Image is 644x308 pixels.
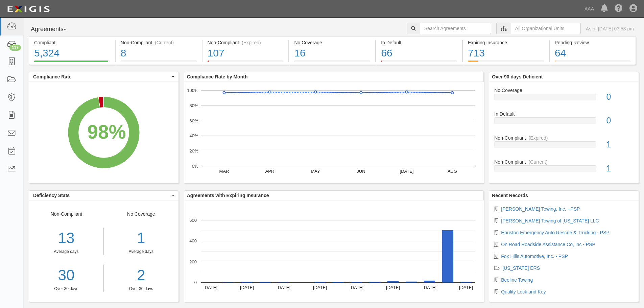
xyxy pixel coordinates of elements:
[550,61,636,66] a: Pending Review64
[192,164,198,169] text: 0%
[555,46,630,61] div: 64
[555,39,630,46] div: Pending Review
[601,163,639,175] div: 1
[189,103,198,108] text: 80%
[448,169,457,174] text: AUG
[29,23,79,36] button: Agreements
[29,72,178,81] button: Compliance Rate
[202,61,289,66] a: Non-Compliant(Expired)107
[489,87,639,94] div: No Coverage
[109,286,173,292] div: Over 30 days
[386,285,400,290] text: [DATE]
[511,23,581,34] input: All Organizational Units
[208,39,284,46] div: Non-Compliant (Expired)
[29,265,103,286] a: 30
[242,39,261,46] div: (Expired)
[313,285,327,290] text: [DATE]
[189,148,198,153] text: 20%
[194,280,197,285] text: 0
[381,46,457,61] div: 66
[189,118,198,123] text: 60%
[208,46,284,61] div: 107
[9,45,21,51] div: 117
[489,159,639,165] div: Non-Compliant
[376,61,462,66] a: In Default66
[489,111,639,117] div: In Default
[494,135,634,159] a: Non-Compliant(Expired)1
[29,286,103,292] div: Over 30 days
[601,115,639,127] div: 0
[294,46,370,61] div: 16
[311,169,320,174] text: MAY
[155,39,174,46] div: (Current)
[5,3,52,15] img: logo-5460c22ac91f19d4615b14bd174203de0afe785f0fc80cf4dbbc73dc1793850b.png
[189,133,198,138] text: 40%
[104,211,178,292] div: No Coverage
[489,135,639,141] div: Non-Compliant
[601,91,639,103] div: 0
[423,285,436,290] text: [DATE]
[492,193,528,198] b: Recent Records
[294,39,370,46] div: No Coverage
[29,82,178,183] svg: A chart.
[204,285,217,290] text: [DATE]
[121,39,197,46] div: Non-Compliant (Current)
[494,87,634,111] a: No Coverage0
[109,265,173,286] a: 2
[529,135,548,141] div: (Expired)
[34,39,110,46] div: Compliant
[468,46,544,61] div: 713
[184,200,484,302] svg: A chart.
[121,46,197,61] div: 8
[459,285,473,290] text: [DATE]
[581,2,597,16] a: AAA
[357,169,365,174] text: JUN
[468,39,544,46] div: Expiring Insurance
[501,289,546,294] a: Quality Lock and Key
[29,61,115,66] a: Compliant5,324
[240,285,254,290] text: [DATE]
[492,74,543,79] b: Over 90 days Deficient
[29,228,103,249] div: 13
[501,218,599,223] a: [PERSON_NAME] Towing of [US_STATE] LLC
[494,159,634,177] a: Non-Compliant(Current)1
[277,285,290,290] text: [DATE]
[615,5,623,13] i: Help Center - Complianz
[187,88,198,93] text: 100%
[87,118,126,146] div: 98%
[184,82,484,183] svg: A chart.
[29,249,103,255] div: Average days
[586,25,634,32] div: As of [DATE] 03:53 pm
[350,285,363,290] text: [DATE]
[400,169,413,174] text: [DATE]
[29,211,104,292] div: Non-Compliant
[187,193,269,198] b: Agreements with Expiring Insurance
[463,61,549,66] a: Expiring Insurance713
[189,238,197,243] text: 400
[34,46,110,61] div: 5,324
[219,169,229,174] text: MAR
[33,73,170,80] span: Compliance Rate
[601,139,639,151] div: 1
[109,249,173,255] div: Average days
[494,111,634,135] a: In Default0
[501,206,580,212] a: [PERSON_NAME] Towing, Inc. - PSP
[501,277,533,283] a: Beeline Towing
[109,228,173,249] div: 1
[501,242,595,247] a: On Road Roadside Assistance Co, Inc - PSP
[289,61,375,66] a: No Coverage16
[33,192,170,199] span: Deficiency Stats
[265,169,274,174] text: APR
[189,259,197,264] text: 200
[502,265,540,271] a: [US_STATE] ERS
[381,39,457,46] div: In Default
[187,74,248,79] b: Compliance Rate by Month
[420,23,491,34] input: Search Agreements
[501,230,610,235] a: Houston Emergency Auto Rescue & Trucking - PSP
[501,254,568,259] a: Fox Hills Automotive, Inc. - PSP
